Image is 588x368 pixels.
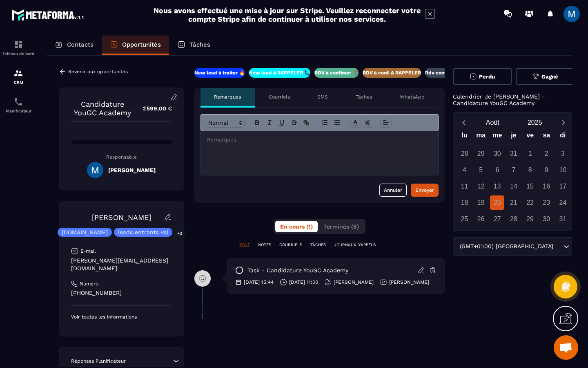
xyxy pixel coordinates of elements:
[239,242,250,248] p: TOUT
[71,289,172,297] p: [PHONE_NUMBER]
[318,221,364,232] button: Terminés (8)
[506,212,521,226] div: 28
[134,101,172,117] p: 2 599,00 €
[13,97,23,107] img: scheduler
[457,130,571,226] div: Calendar wrapper
[2,62,35,91] a: formationformationCRM
[523,179,537,193] div: 15
[539,212,554,226] div: 30
[473,130,489,144] div: ma
[472,115,514,130] button: Open months overlay
[539,163,554,177] div: 9
[453,68,512,85] button: Perdu
[490,179,504,193] div: 13
[523,163,537,177] div: 8
[457,195,472,210] div: 18
[457,146,571,226] div: Calendar days
[334,242,376,248] p: JOURNAUX D'APPELS
[538,130,555,144] div: sa
[457,117,472,128] button: Previous month
[539,179,554,193] div: 16
[457,146,472,161] div: 28
[489,130,506,144] div: me
[356,94,372,100] p: Tâches
[555,130,571,144] div: di
[506,179,521,193] div: 14
[457,212,472,226] div: 25
[214,94,241,100] p: Remarques
[474,163,488,177] div: 5
[554,335,578,360] a: Ouvrir le chat
[13,40,23,49] img: formation
[425,70,464,76] p: Rdv confirmé ✅
[275,221,318,232] button: En cours (1)
[457,179,472,193] div: 11
[169,36,218,55] a: Tâches
[102,36,169,55] a: Opportunités
[71,100,134,117] p: Candidature YouGC Academy
[556,146,570,161] div: 3
[108,167,156,173] h5: [PERSON_NAME]
[174,229,185,238] p: +3
[334,279,374,285] p: [PERSON_NAME]
[415,186,434,194] div: Envoyer
[269,94,290,100] p: Courriels
[2,34,35,62] a: formationformationTableau de bord
[539,195,554,210] div: 23
[71,314,172,320] p: Voir toutes les informations
[379,184,407,197] button: Annuler
[539,146,554,161] div: 2
[47,36,102,55] a: Contacts
[317,94,328,100] p: SMS
[258,242,271,248] p: NOTES
[2,91,35,119] a: schedulerschedulerPlanificateur
[506,195,521,210] div: 21
[13,68,23,78] img: formation
[400,94,425,100] p: WhatsApp
[458,242,555,251] span: (GMT+01:00) [GEOGRAPHIC_DATA]
[506,163,521,177] div: 7
[506,146,521,161] div: 31
[516,68,575,85] button: Gagné
[556,179,570,193] div: 17
[2,80,35,85] p: CRM
[490,146,504,161] div: 30
[523,195,537,210] div: 22
[490,195,504,210] div: 20
[122,41,161,48] p: Opportunités
[68,69,128,74] p: Revenir aux opportunités
[523,146,537,161] div: 1
[153,6,421,23] h2: Nous avons effectué une mise à jour sur Stripe. Veuillez reconnecter votre compte Stripe afin de ...
[523,212,537,226] div: 29
[247,267,348,274] p: task - Candidature YouGC Academy
[279,242,302,248] p: COURRIELS
[556,163,570,177] div: 10
[249,70,310,76] p: New lead à RAPPELER 📞
[2,52,35,56] p: Tableau de bord
[411,184,439,197] button: Envoyer
[289,279,318,285] p: [DATE] 11:00
[80,280,98,287] p: Numéro
[490,212,504,226] div: 27
[189,41,210,48] p: Tâches
[556,195,570,210] div: 24
[541,74,558,80] span: Gagné
[474,179,488,193] div: 12
[71,257,172,272] p: [PERSON_NAME][EMAIL_ADDRESS][DOMAIN_NAME]
[194,70,245,76] p: New lead à traiter 🔥
[118,229,168,235] p: leads entrants vsl
[556,212,570,226] div: 31
[389,279,429,285] p: [PERSON_NAME]
[280,223,313,230] span: En cours (1)
[514,115,556,130] button: Open years overlay
[506,130,522,144] div: je
[244,279,274,285] p: [DATE] 15:44
[453,237,575,256] div: Search for option
[67,41,94,48] p: Contacts
[314,70,359,76] p: RDV à confimer ❓
[323,223,359,230] span: Terminés (8)
[479,74,495,80] span: Perdu
[474,212,488,226] div: 26
[2,109,35,113] p: Planificateur
[92,213,151,222] a: [PERSON_NAME]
